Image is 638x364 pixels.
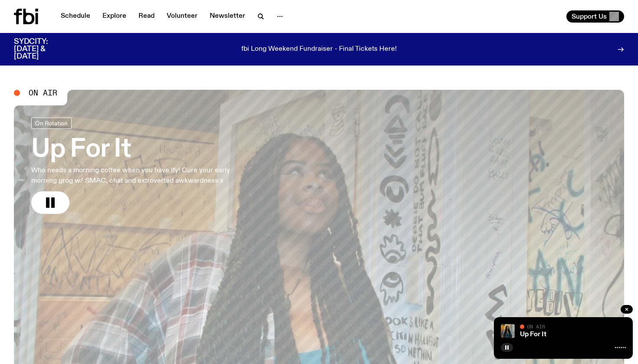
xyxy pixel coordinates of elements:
h3: SYDCITY: [DATE] & [DATE] [14,38,69,60]
a: Up For ItWho needs a morning coffee when you have Ify! Cure your early morning grog w/ SMAC, chat... [31,118,253,214]
span: Support Us [572,13,607,20]
a: Up For It [520,331,546,338]
a: Newsletter [204,10,250,23]
button: Support Us [566,10,624,23]
span: On Air [527,324,545,329]
a: Volunteer [161,10,203,23]
p: Who needs a morning coffee when you have Ify! Cure your early morning grog w/ SMAC, chat and extr... [31,165,253,186]
img: Ify - a Brown Skin girl with black braided twists, looking up to the side with her tongue stickin... [501,324,515,338]
span: On Rotation [35,120,68,126]
a: Read [133,10,160,23]
span: On Air [29,89,57,97]
p: fbi Long Weekend Fundraiser - Final Tickets Here! [241,46,397,53]
a: Schedule [56,10,95,23]
a: On Rotation [31,118,72,129]
h3: Up For It [31,138,253,162]
a: Explore [97,10,132,23]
